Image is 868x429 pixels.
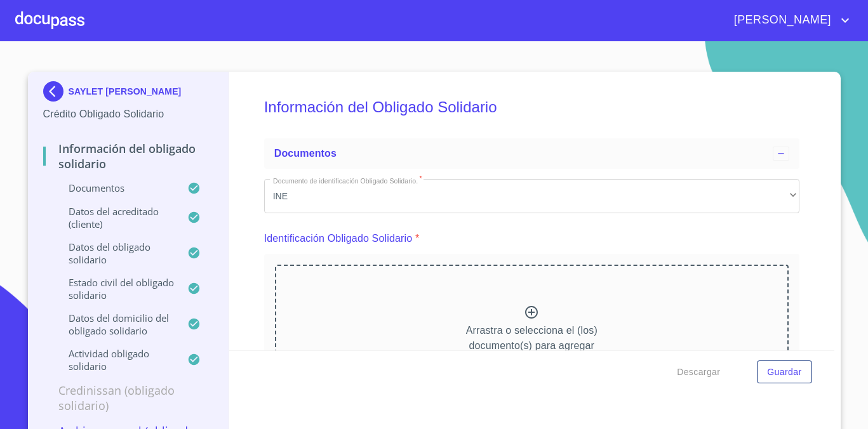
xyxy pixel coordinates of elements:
[757,360,811,384] button: Guardar
[274,148,337,159] span: Documentos
[43,383,214,413] p: Credinissan (Obligado Solidario)
[43,205,188,230] p: Datos del acreditado (cliente)
[43,241,188,266] p: Datos del obligado solidario
[672,360,725,384] button: Descargar
[264,179,799,213] div: INE
[69,86,182,96] p: SAYLET [PERSON_NAME]
[466,323,598,353] p: Arrastra o selecciona el (los) documento(s) para agregar
[43,181,188,194] p: Documentos
[264,81,799,133] h5: Información del Obligado Solidario
[43,276,188,301] p: Estado civil del obligado solidario
[677,364,720,380] span: Descargar
[724,10,838,30] span: [PERSON_NAME]
[43,312,188,337] p: Datos del Domicilio del Obligado Solidario
[43,141,214,171] p: Información del Obligado Solidario
[43,81,214,107] div: SAYLET [PERSON_NAME]
[43,107,214,122] p: Crédito Obligado Solidario
[724,10,853,30] button: account of current user
[264,231,413,246] p: Identificación Obligado Solidario
[43,81,69,102] img: Docupass spot blue
[767,364,801,380] span: Guardar
[264,138,799,169] div: Documentos
[43,347,188,373] p: Actividad obligado solidario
